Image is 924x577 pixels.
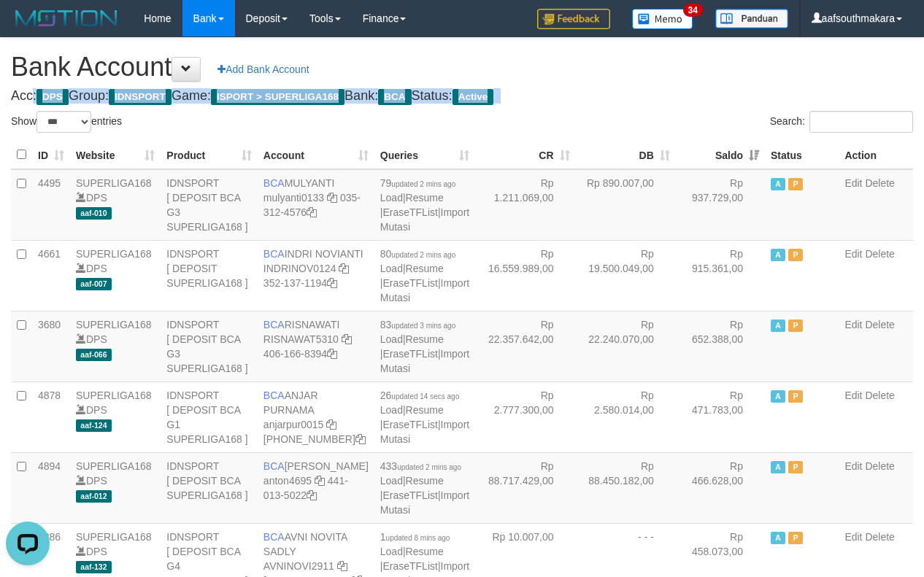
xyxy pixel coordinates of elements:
[391,251,455,259] span: updated 2 mins ago
[391,322,455,330] span: updated 3 mins ago
[76,419,112,432] span: aaf-124
[32,311,70,382] td: 3680
[76,460,152,472] a: SUPERLIGA168
[382,489,437,501] a: EraseTFList
[6,6,50,50] button: Open LiveChat chat widget
[161,311,258,382] td: IDNSPORT [ DEPOSIT BCA G3 SUPERLIGA168 ]
[844,248,862,260] a: Edit
[76,531,152,543] a: SUPERLIGA168
[263,460,285,472] span: BCA
[380,475,403,487] a: Load
[676,169,765,241] td: Rp 937.729,00
[676,382,765,452] td: Rp 471.783,00
[263,319,285,330] span: BCA
[263,390,285,401] span: BCA
[342,333,352,345] a: Copy RISNAWAT5310 to clipboard
[327,192,337,204] a: Copy mulyanti0133 to clipboard
[770,111,913,133] label: Search:
[36,89,69,105] span: DPS
[380,333,403,345] a: Load
[380,546,403,557] a: Load
[406,546,444,557] a: Resume
[865,531,894,543] a: Delete
[380,404,403,416] a: Load
[788,390,803,403] span: Paused
[315,475,325,487] a: Copy anton4695 to clipboard
[382,277,437,289] a: EraseTFList
[258,452,374,523] td: [PERSON_NAME] 441-013-5022
[382,348,437,360] a: EraseTFList
[76,319,152,330] a: SUPERLIGA168
[11,89,913,104] h4: Acc: Group: Game: Bank: Status:
[380,263,403,274] a: Load
[380,319,469,374] span: | | |
[32,169,70,241] td: 4495
[380,177,469,233] span: | | |
[263,560,334,572] a: AVNINOVI2911
[537,9,610,29] img: Feedback.jpg
[391,392,459,400] span: updated 14 secs ago
[788,320,803,332] span: Paused
[676,240,765,311] td: Rp 915.361,00
[378,89,411,105] span: BCA
[258,382,374,452] td: ANJAR PURNAMA [PHONE_NUMBER]
[576,382,676,452] td: Rp 2.580.014,00
[70,240,161,311] td: DPS
[809,111,913,133] input: Search:
[263,475,312,487] a: anton4695
[788,249,803,261] span: Paused
[76,390,152,401] a: SUPERLIGA168
[771,532,785,544] span: Active
[475,311,575,382] td: Rp 22.357.642,00
[771,178,785,190] span: Active
[32,382,70,452] td: 4878
[11,111,122,133] label: Show entries
[406,404,444,416] a: Resume
[475,169,575,241] td: Rp 1.211.069,00
[76,248,152,260] a: SUPERLIGA168
[380,319,455,330] span: 83
[676,311,765,382] td: Rp 652.388,00
[632,9,693,29] img: Button%20Memo.svg
[771,320,785,332] span: Active
[380,390,459,401] span: 26
[307,489,317,501] a: Copy 4410135022 to clipboard
[380,460,461,472] span: 433
[32,452,70,523] td: 4894
[161,382,258,452] td: IDNSPORT [ DEPOSIT BCA G1 SUPERLIGA168 ]
[676,141,765,169] th: Saldo: activate to sort column ascending
[676,452,765,523] td: Rp 466.628,00
[263,531,285,543] span: BCA
[161,240,258,311] td: IDNSPORT [ DEPOSIT SUPERLIGA168 ]
[161,452,258,523] td: IDNSPORT [ DEPOSIT BCA SUPERLIGA168 ]
[380,460,469,516] span: | | |
[70,141,161,169] th: Website: activate to sort column ascending
[576,311,676,382] td: Rp 22.240.070,00
[258,141,374,169] th: Account: activate to sort column ascending
[406,475,444,487] a: Resume
[76,278,112,290] span: aaf-007
[576,240,676,311] td: Rp 19.500.049,00
[76,177,152,189] a: SUPERLIGA168
[380,248,469,303] span: | | |
[406,192,444,204] a: Resume
[788,461,803,473] span: Paused
[865,177,894,189] a: Delete
[576,141,676,169] th: DB: activate to sort column ascending
[263,419,324,430] a: anjarpur0015
[76,490,112,503] span: aaf-012
[211,89,344,105] span: ISPORT > SUPERLIGA168
[382,560,437,572] a: EraseTFList
[11,53,913,82] h1: Bank Account
[406,263,444,274] a: Resume
[161,169,258,241] td: IDNSPORT [ DEPOSIT BCA G3 SUPERLIGA168 ]
[76,561,112,573] span: aaf-132
[36,111,91,133] select: Showentries
[380,531,450,543] span: 1
[374,141,475,169] th: Queries: activate to sort column ascending
[76,349,112,361] span: aaf-066
[70,311,161,382] td: DPS
[327,277,337,289] a: Copy 3521371194 to clipboard
[865,319,894,330] a: Delete
[380,348,469,374] a: Import Mutasi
